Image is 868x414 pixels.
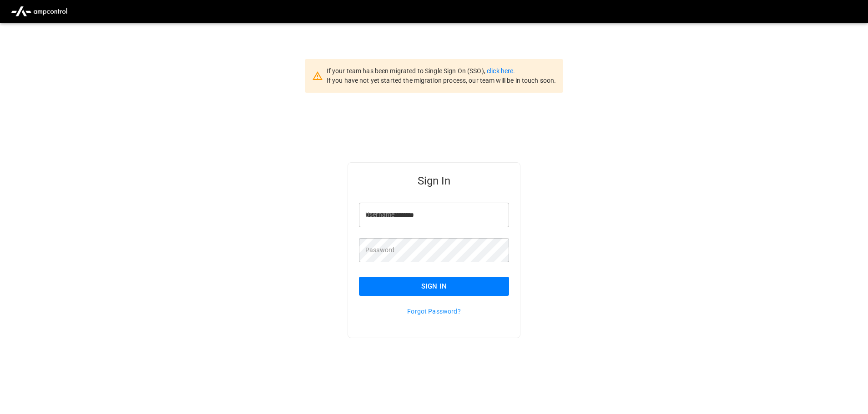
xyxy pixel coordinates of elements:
a: click here. [487,67,515,75]
img: ampcontrol.io logo [7,3,71,20]
button: Sign In [359,277,509,296]
span: If you have not yet started the migration process, our team will be in touch soon. [327,77,556,84]
span: If your team has been migrated to Single Sign On (SSO), [327,67,487,75]
p: Forgot Password? [359,307,509,316]
h5: Sign In [359,174,509,188]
